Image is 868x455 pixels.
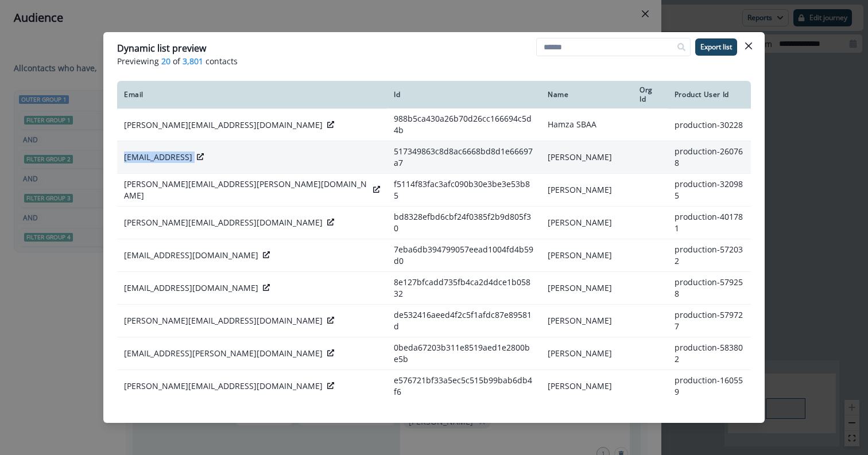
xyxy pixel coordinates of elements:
p: [EMAIL_ADDRESS][DOMAIN_NAME] [124,282,258,294]
p: [EMAIL_ADDRESS][DOMAIN_NAME] [124,250,258,261]
td: production-30228 [668,108,751,141]
td: 0beda67203b311e8519aed1e2800be5b [387,337,541,370]
p: [EMAIL_ADDRESS][PERSON_NAME][DOMAIN_NAME] [124,348,323,359]
p: [EMAIL_ADDRESS] [124,151,192,163]
div: Org Id [640,85,661,104]
td: production-401781 [668,207,751,239]
td: bd8328efbd6cbf24f0385f2b9d805f30 [387,207,541,239]
td: [PERSON_NAME] [541,305,633,337]
td: production-583802 [668,337,751,370]
p: [PERSON_NAME][EMAIL_ADDRESS][DOMAIN_NAME] [124,119,323,131]
p: [PERSON_NAME][EMAIL_ADDRESS][DOMAIN_NAME] [124,217,323,228]
td: production-320985 [668,174,751,207]
td: [PERSON_NAME] [541,141,633,174]
td: [PERSON_NAME] [541,272,633,305]
td: production-260768 [668,141,751,174]
span: 3,801 [183,55,203,67]
td: [PERSON_NAME] [541,239,633,272]
td: 8e127bfcadd735fb4ca2d4dce1b05832 [387,272,541,305]
td: 7eba6db394799057eead1004fd4b59d0 [387,239,541,272]
td: production-572032 [668,239,751,272]
td: [PERSON_NAME] [541,174,633,207]
td: [PERSON_NAME] [541,370,633,403]
div: Name [548,90,626,99]
p: Dynamic list preview [117,41,206,55]
p: [PERSON_NAME][EMAIL_ADDRESS][DOMAIN_NAME] [124,380,323,392]
td: production-160559 [668,370,751,403]
p: Previewing of contacts [117,55,751,67]
td: de532416aeed4f2c5f1afdc87e89581d [387,305,541,337]
button: Close [739,37,758,55]
td: Hamza SBAA [541,108,633,141]
span: 20 [161,55,170,67]
td: [PERSON_NAME] [541,207,633,239]
div: Id [394,90,534,99]
div: Product User Id [675,90,744,99]
p: Export list [700,43,732,51]
p: [PERSON_NAME][EMAIL_ADDRESS][DOMAIN_NAME] [124,315,323,326]
td: production-579258 [668,272,751,305]
p: [PERSON_NAME][EMAIL_ADDRESS][PERSON_NAME][DOMAIN_NAME] [124,178,369,201]
td: e576721bf33a5ec5c515b99bab6db4f6 [387,370,541,403]
td: f5114f83fac3afc090b30e3be3e53b85 [387,174,541,207]
td: production-579727 [668,305,751,337]
td: [PERSON_NAME] [541,337,633,370]
button: Export list [695,38,737,56]
div: Email [124,90,380,99]
td: 517349863c8d8ac6668bd8d1e66697a7 [387,141,541,174]
td: 988b5ca430a26b70d26cc166694c5d4b [387,108,541,141]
